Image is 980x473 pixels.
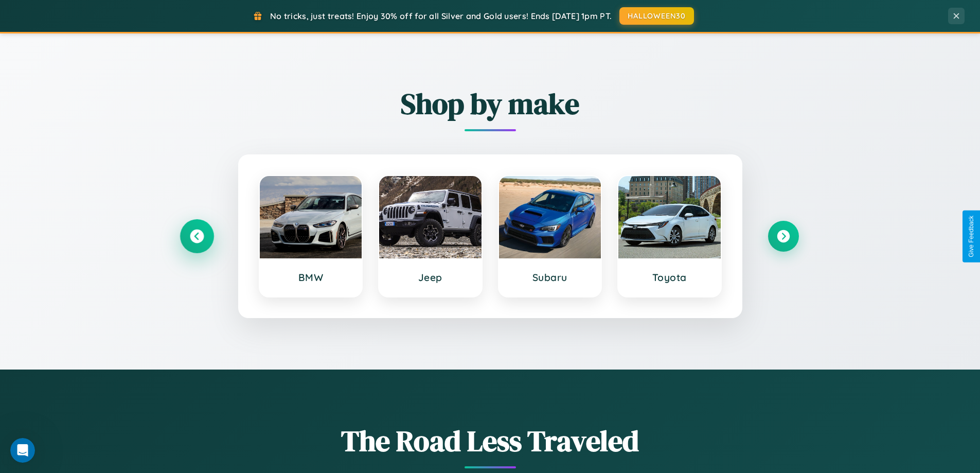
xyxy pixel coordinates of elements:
[270,271,352,284] h3: BMW
[270,11,612,21] span: No tricks, just treats! Enjoy 30% off for all Silver and Gold users! Ends [DATE] 1pm PT.
[10,438,35,463] iframe: Intercom live chat
[389,271,471,284] h3: Jeep
[182,421,799,461] h1: The Road Less Traveled
[509,271,591,284] h3: Subaru
[629,271,710,284] h3: Toyota
[619,7,694,25] button: HALLOWEEN30
[182,84,799,124] h2: Shop by make
[968,216,975,257] div: Give Feedback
